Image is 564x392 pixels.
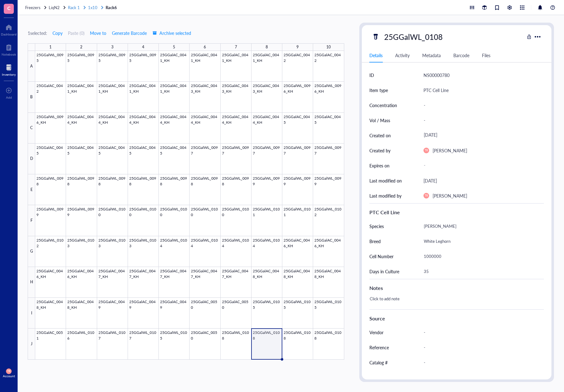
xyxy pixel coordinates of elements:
[369,177,402,184] div: Last modified on
[453,52,469,59] div: Barcode
[90,30,106,35] span: Move to
[25,4,41,10] span: Freezers
[421,371,541,384] div: -
[369,329,384,336] div: Vendor
[421,326,541,339] div: -
[421,220,541,233] div: [PERSON_NAME]
[90,28,107,38] button: Move to
[152,30,191,35] span: Archive selected
[52,28,63,38] button: Copy
[381,30,445,43] div: 25GGalWL_0108
[28,236,35,267] div: G
[421,265,541,278] div: 35
[369,238,381,245] div: Breed
[2,63,16,76] a: Inventory
[266,43,268,51] div: 8
[2,52,16,56] div: Notebook
[7,4,11,12] span: C
[28,144,35,174] div: D
[369,162,390,169] div: Expires on
[28,174,35,205] div: E
[423,177,437,184] div: [DATE]
[421,114,541,127] div: -
[369,344,389,351] div: Reference
[1,32,17,36] div: Dashboard
[423,86,449,94] div: PTC Cell Line
[369,268,399,275] div: Days in Culture
[425,149,428,152] span: TR
[68,28,85,38] button: Paste (0)
[106,5,118,10] a: Rack6
[421,235,541,248] div: White Leghorn
[142,43,144,51] div: 4
[369,117,390,124] div: Vol / Mass
[111,43,113,51] div: 3
[421,341,541,354] div: -
[68,4,80,10] span: Rack 1
[7,370,10,373] span: TR
[421,250,541,263] div: 1000000
[369,315,544,322] div: Source
[423,71,450,79] div: NS00000780
[296,43,299,51] div: 9
[369,209,544,216] div: PTC Cell Line
[421,160,541,171] div: -
[152,28,191,38] button: Archive selected
[422,52,441,59] div: Metadata
[28,267,35,298] div: H
[6,95,12,99] div: Add
[53,30,63,35] span: Copy
[369,253,394,260] div: Cell Number
[369,374,379,381] div: Lot #
[369,52,383,59] div: Details
[369,102,397,109] div: Concentration
[2,73,16,76] div: Inventory
[482,52,490,59] div: Files
[173,43,175,51] div: 5
[421,99,541,112] div: -
[433,192,467,199] div: [PERSON_NAME]
[28,113,35,144] div: C
[433,147,467,154] div: [PERSON_NAME]
[369,72,374,79] div: ID
[369,132,391,139] div: Created on
[112,28,147,38] button: Generate Barcode
[3,374,15,378] div: Account
[369,192,401,199] div: Last modified by
[204,43,206,51] div: 6
[2,42,16,56] a: Notebook
[421,356,541,369] div: -
[49,5,67,10] a: LiqN2
[28,51,35,82] div: A
[235,43,237,51] div: 7
[367,294,541,309] div: Click to add note
[425,194,428,197] span: TR
[395,52,410,59] div: Activity
[28,329,35,359] div: J
[112,30,147,35] span: Generate Barcode
[1,22,17,36] a: Dashboard
[369,147,390,154] div: Created by
[88,4,97,10] span: 1x10
[28,82,35,112] div: B
[68,5,104,10] a: Rack 11x10
[49,4,60,10] span: LiqN2
[49,43,52,51] div: 1
[28,298,35,329] div: I
[369,359,388,366] div: Catalog #
[369,223,384,230] div: Species
[25,5,47,10] a: Freezers
[80,43,82,51] div: 2
[369,284,544,292] div: Notes
[369,87,388,94] div: Item type
[326,43,331,51] div: 10
[28,30,47,36] div: 1 selected:
[421,130,541,141] div: [DATE]
[28,205,35,236] div: F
